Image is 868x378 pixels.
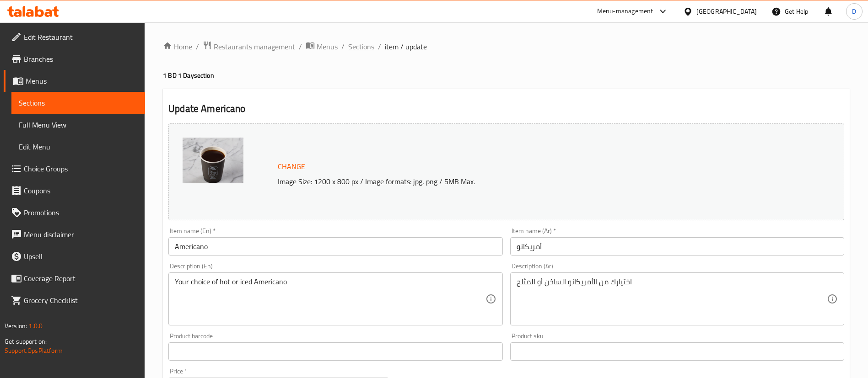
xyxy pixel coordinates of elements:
[163,41,850,53] nav: breadcrumb
[19,97,138,108] span: Sections
[341,41,345,52] li: /
[183,138,243,183] img: mmw_638834397426646857
[11,136,145,158] a: Edit Menu
[28,320,43,332] span: 1.0.0
[348,41,374,52] a: Sections
[4,267,145,289] a: Coverage Report
[163,41,192,52] a: Home
[4,158,145,180] a: Choice Groups
[24,32,138,43] span: Edit Restaurant
[852,6,856,16] span: D
[4,70,145,92] a: Menus
[4,289,145,311] a: Grocery Checklist
[510,342,844,361] input: Please enter product sku
[26,75,138,86] span: Menus
[19,119,138,130] span: Full Menu View
[19,141,138,152] span: Edit Menu
[274,157,309,176] button: Change
[696,6,757,16] div: [GEOGRAPHIC_DATA]
[5,335,47,347] span: Get support on:
[274,176,760,187] p: Image Size: 1200 x 800 px / Image formats: jpg, png / 5MB Max.
[168,102,844,116] h2: Update Americano
[168,237,502,256] input: Enter name En
[4,48,145,70] a: Branches
[597,6,653,17] div: Menu-management
[24,207,138,218] span: Promotions
[163,71,850,80] h4: 1 BD 1 Day section
[214,41,295,52] span: Restaurants management
[317,41,338,52] span: Menus
[11,92,145,114] a: Sections
[24,295,138,306] span: Grocery Checklist
[5,320,27,332] span: Version:
[385,41,427,52] span: item / update
[175,277,485,321] textarea: Your choice of hot or iced Americano
[203,41,295,53] a: Restaurants management
[24,251,138,262] span: Upsell
[11,114,145,136] a: Full Menu View
[24,53,138,64] span: Branches
[378,41,381,52] li: /
[24,273,138,284] span: Coverage Report
[510,237,844,256] input: Enter name Ar
[4,202,145,224] a: Promotions
[278,160,305,173] span: Change
[517,277,827,321] textarea: اختيارك من الأمريكانو الساخن أو المثلج
[24,185,138,196] span: Coupons
[306,41,338,53] a: Menus
[168,342,502,361] input: Please enter product barcode
[24,163,138,174] span: Choice Groups
[4,180,145,202] a: Coupons
[5,345,63,357] a: Support.OpsPlatform
[299,41,302,52] li: /
[24,229,138,240] span: Menu disclaimer
[4,245,145,267] a: Upsell
[4,26,145,48] a: Edit Restaurant
[196,41,199,52] li: /
[4,224,145,245] a: Menu disclaimer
